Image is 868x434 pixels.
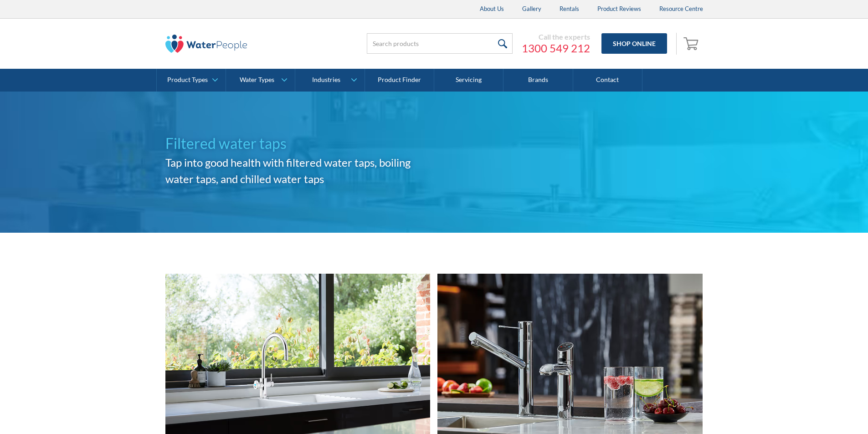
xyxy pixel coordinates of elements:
a: Product Finder [365,69,434,92]
img: The Water People [165,35,247,53]
a: Shop Online [601,33,667,54]
a: Industries [295,69,364,92]
div: Product Types [167,76,208,84]
a: Product Types [157,69,226,92]
a: Water Types [226,69,295,92]
a: 1300 549 212 [522,41,590,55]
img: shopping cart [683,36,701,51]
h1: Filtered water taps [165,133,434,154]
div: Water Types [240,76,274,84]
h2: Tap into good health with filtered water taps, boiling water taps, and chilled water taps [165,154,434,187]
input: Search products [367,33,513,54]
a: Contact [573,69,642,92]
a: Servicing [434,69,503,92]
a: Open empty cart [681,33,703,55]
a: Brands [503,69,573,92]
div: Industries [312,76,340,84]
div: Call the experts [522,32,590,41]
